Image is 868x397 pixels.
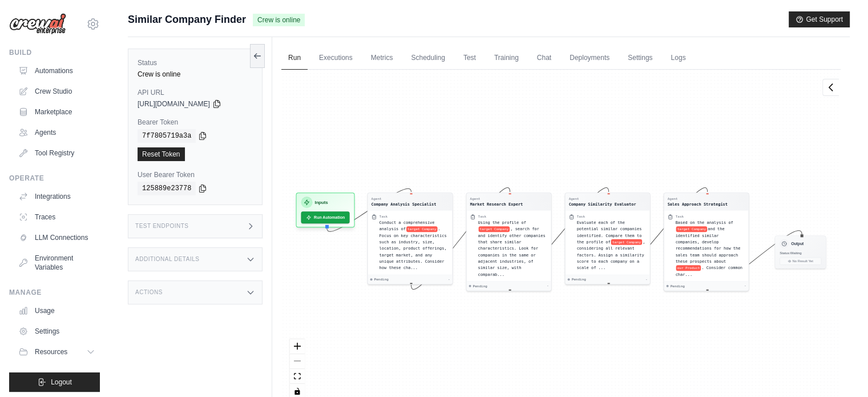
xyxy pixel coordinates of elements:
a: Usage [14,302,100,320]
a: Reset Token [138,147,185,161]
label: API URL [138,88,253,97]
div: Agent [372,197,437,201]
label: Bearer Token [138,118,253,127]
div: AgentCompany Similarity EvaluatorTaskEvaluate each of the potential similar companies identified.... [565,193,651,284]
span: . Consider common char... [676,266,742,276]
div: AgentMarket Research ExpertTaskUsing the profile oftarget Company, search for and identify other ... [466,193,552,291]
span: target Company [406,226,438,232]
span: target Company [611,239,643,245]
g: Edge from ea82fbe1628be97e9ea26a3ef4d66311 to 0259f15dfa51e6add5ec66165d4d67f3 [411,187,510,289]
h3: Test Endpoints [135,223,189,230]
button: Logout [9,372,100,392]
div: Task [478,214,486,219]
a: Automations [14,62,100,80]
div: Build [9,48,100,57]
span: Pending [374,277,389,282]
span: Based on the analysis of [676,220,733,224]
div: Task [577,214,585,219]
span: . Focus on key characteristics such as industry, size, location, product offerings, target market... [380,227,447,270]
a: Scheduling [404,46,451,70]
span: Pending [473,284,487,288]
h3: Additional Details [135,256,199,263]
div: Manage [9,288,100,297]
img: Logo [9,13,66,35]
div: Evaluate each of the potential similar companies identified. Compare them to the profile of {targ... [577,219,647,271]
button: fit view [290,369,305,384]
div: Sales Approach Strategist [668,201,728,207]
label: User Bearer Token [138,170,253,179]
div: Company Analysis Specialist [372,201,437,207]
span: our Product [676,265,701,271]
label: Status [138,58,253,67]
span: [URL][DOMAIN_NAME] [138,99,210,109]
span: and the identified similar companies, develop recommendations for how the sales team should appro... [676,227,741,264]
span: , considering all relevant factors. Assign a similarity score to each company on a scale of ... [577,239,645,270]
span: , search for and identify other companies that share similar characteristics. Look for companies ... [478,227,546,277]
a: Test [457,46,483,70]
span: target Company [676,226,708,232]
a: Marketplace [14,103,100,121]
a: LLM Connections [14,228,100,247]
div: - [448,277,450,282]
button: Get Support [789,11,850,27]
a: Settings [621,46,659,70]
g: Edge from 60cf8052b663e63ef586685b34923205 to outputNode [708,231,802,289]
h3: Actions [135,289,163,296]
a: Integrations [14,187,100,206]
div: Market Research Expert [470,201,523,207]
div: - [547,284,549,288]
a: Run [281,46,308,70]
span: Status: Waiting [780,251,801,255]
button: Resources [14,343,100,361]
h3: Inputs [315,199,328,206]
a: Chat [530,46,558,70]
div: - [744,284,746,288]
code: 125889e23778 [138,182,196,195]
a: Logs [664,46,692,70]
div: Task [380,214,387,219]
a: Executions [312,46,360,70]
div: AgentCompany Analysis SpecialistTaskConduct a comprehensive analysis oftarget Company. Focus on k... [368,193,453,284]
a: Settings [14,322,100,340]
div: InputsRun Automation [296,193,355,227]
span: Pending [572,277,586,282]
code: 7f7805719a3a [138,129,196,143]
div: Agent [569,197,636,201]
button: zoom in [290,339,305,354]
div: Task [676,214,684,219]
a: Agents [14,123,100,142]
span: Logout [51,378,72,387]
button: Run Automation [301,211,350,223]
div: Crew is online [138,70,253,79]
span: Crew is online [253,14,305,26]
div: Conduct a comprehensive analysis of {target Company}. Focus on key characteristics such as indust... [380,219,449,271]
div: Based on the analysis of {target Company} and the identified similar companies, develop recommend... [676,219,745,278]
div: AgentSales Approach StrategistTaskBased on the analysis oftarget Companyand the identified simila... [664,193,749,291]
div: Agent [668,197,728,201]
div: Operate [9,174,100,183]
span: Using the profile of [478,220,526,224]
div: Agent [470,197,523,201]
g: Edge from 0259f15dfa51e6add5ec66165d4d67f3 to 13c9e4f26dfe1832eaa10cb4546192dc [510,188,609,283]
a: Training [487,46,526,70]
span: Resources [35,347,67,356]
a: Environment Variables [14,249,100,276]
span: Conduct a comprehensive analysis of [380,220,435,231]
span: target Company [479,226,510,232]
span: Similar Company Finder [128,11,246,27]
g: Edge from 13c9e4f26dfe1832eaa10cb4546192dc to 60cf8052b663e63ef586685b34923205 [609,188,708,283]
g: Edge from inputsNode to ea82fbe1628be97e9ea26a3ef4d66311 [327,189,411,231]
a: Tool Registry [14,144,100,162]
h3: Output [791,241,804,247]
div: - [645,277,648,282]
a: Metrics [364,46,400,70]
button: No Result Yet [780,258,821,265]
div: Company Similarity Evaluator [569,201,636,207]
div: OutputStatus:WaitingNo Result Yet [775,235,826,268]
a: Crew Studio [14,82,100,101]
a: Deployments [563,46,616,70]
div: Using the profile of {target Company}, search for and identify other companies that share similar... [478,219,548,278]
span: Evaluate each of the potential similar companies identified. Compare them to the profile of [577,220,642,244]
a: Traces [14,208,100,226]
span: Pending [671,284,685,288]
